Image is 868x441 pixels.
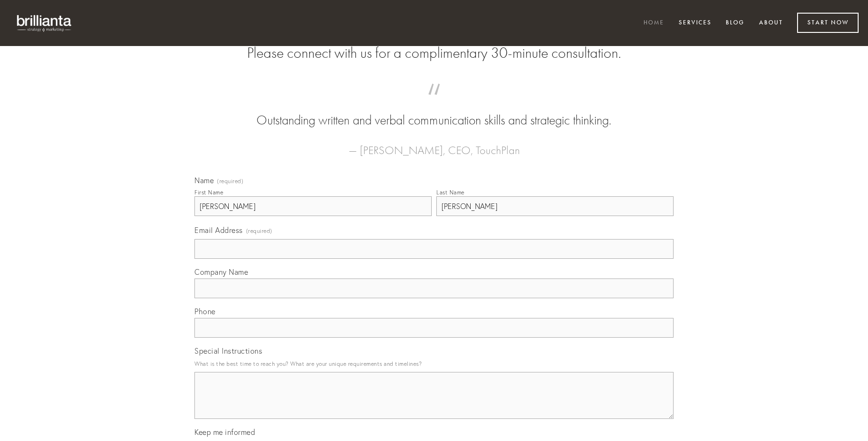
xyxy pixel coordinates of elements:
[209,93,659,130] blockquote: Outstanding written and verbal communication skills and strategic thinking.
[194,44,674,62] h2: Please connect with us for a complimentary 30-minute consultation.
[194,176,214,185] span: Name
[673,15,718,31] a: Services
[194,346,262,356] span: Special Instructions
[217,178,243,184] span: (required)
[246,224,272,237] span: (required)
[797,13,859,33] a: Start Now
[194,225,243,235] span: Email Address
[436,189,465,196] div: Last Name
[720,15,751,31] a: Blog
[194,189,223,196] div: First Name
[194,307,216,316] span: Phone
[753,15,789,31] a: About
[209,93,659,111] span: “
[637,15,670,31] a: Home
[209,130,659,160] figcaption: — [PERSON_NAME], CEO, TouchPlan
[194,427,255,437] span: Keep me informed
[194,267,248,277] span: Company Name
[9,9,80,37] img: brillianta - research, strategy, marketing
[194,357,674,370] p: What is the best time to reach you? What are your unique requirements and timelines?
